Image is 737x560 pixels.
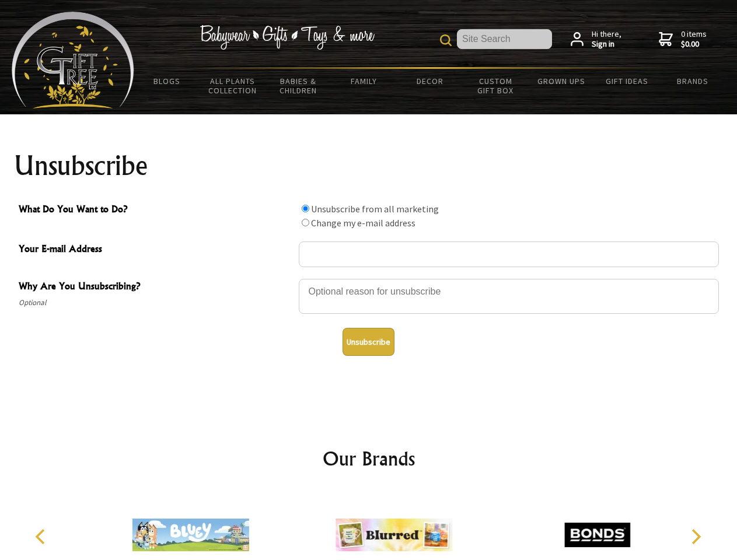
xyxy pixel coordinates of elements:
[266,69,331,103] a: Babies & Children
[14,152,724,180] h1: Unsubscribe
[397,69,463,93] a: Decor
[200,25,375,50] img: Babywear - Gifts - Toys & more
[29,524,55,549] button: Previous
[19,296,293,310] span: Optional
[299,279,719,314] textarea: Why Are You Unsubscribing?
[457,29,552,49] input: Site Search
[12,12,134,108] img: Babyware - Gifts - Toys and more...
[19,242,293,258] span: Your E-mail Address
[134,69,200,93] a: BLOGS
[683,524,708,549] button: Next
[592,39,621,50] strong: Sign in
[19,202,293,219] span: What Do You Want to Do?
[200,69,266,103] a: All Plants Collection
[343,328,394,356] button: Unsubscribe
[302,219,309,226] input: What Do You Want to Do?
[660,69,726,93] a: Brands
[331,69,397,93] a: Family
[681,39,707,50] strong: $0.00
[659,29,707,50] a: 0 items$0.00
[681,29,707,50] span: 0 items
[302,205,309,212] input: What Do You Want to Do?
[23,444,714,473] h2: Our Brands
[594,69,660,93] a: Gift Ideas
[311,217,415,229] label: Change my e-mail address
[592,29,621,50] span: Hi there,
[311,203,439,215] label: Unsubscribe from all marketing
[571,29,621,50] a: Hi there,Sign in
[440,34,452,46] img: product search
[299,242,719,267] input: Your E-mail Address
[19,279,293,296] span: Why Are You Unsubscribing?
[463,69,529,103] a: Custom Gift Box
[528,69,594,93] a: Grown Ups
